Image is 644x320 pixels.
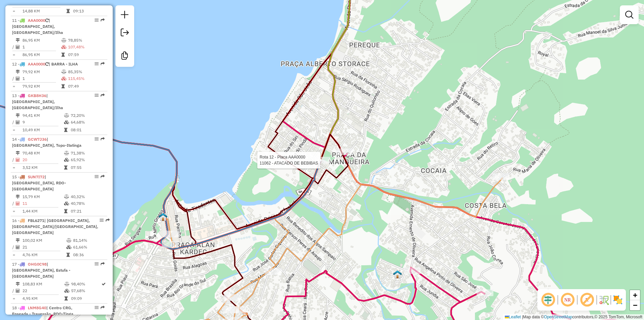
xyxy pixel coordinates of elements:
[64,113,69,118] i: % de utilização do peso
[28,93,46,98] span: GKB8H36
[12,218,98,235] span: 16 -
[64,296,68,301] i: Tempo total em rota
[64,158,69,162] i: % de utilização da cubagem
[12,174,66,191] span: | [GEOGRAPHIC_DATA], RDO-[GEOGRAPHIC_DATA]
[16,195,20,199] i: Distância Total
[12,75,15,82] td: /
[540,292,556,308] span: Ocultar deslocamento
[22,112,64,119] td: 94,41 KM
[159,213,167,221] img: P.A10 ILHA
[22,287,64,294] td: 22
[12,244,15,250] td: /
[633,301,637,309] span: −
[70,164,104,171] td: 07:55
[22,119,64,126] td: 9
[22,150,64,156] td: 70,48 KM
[22,37,61,44] td: 86,95 KM
[106,218,110,222] em: Rota exportada
[12,93,63,110] span: 13 -
[71,295,101,302] td: 09:09
[95,262,99,266] em: Opções
[12,156,15,163] td: /
[12,164,15,171] td: =
[16,45,20,49] i: Total de Atividades
[64,209,67,213] i: Tempo total em rota
[12,295,15,302] td: =
[61,38,66,42] i: % de utilização do peso
[73,8,105,14] td: 09:13
[28,61,45,66] span: AAA0000
[118,26,131,41] a: Exportar sessão
[61,53,65,57] i: Tempo total em rota
[16,282,20,286] i: Distância Total
[16,70,20,74] i: Distância Total
[22,252,66,258] td: 4,76 KM
[70,193,104,200] td: 40,32%
[22,281,64,287] td: 108,83 KM
[544,315,573,319] a: OpenStreetMap
[28,262,47,267] span: OHG0C98
[28,174,45,179] span: SUN7I72
[22,83,61,90] td: 79,92 KM
[505,315,521,319] a: Leaflet
[612,294,623,305] img: Exibir/Ocultar setores
[101,93,105,97] em: Rota exportada
[68,83,105,90] td: 07:49
[12,127,15,133] td: =
[22,208,64,215] td: 1,44 KM
[12,93,63,110] span: | [GEOGRAPHIC_DATA], [GEOGRAPHIC_DATA]/Ilha
[16,113,20,118] i: Distância Total
[12,137,82,148] span: 14 -
[64,195,69,199] i: % de utilização do peso
[70,156,104,163] td: 65,92%
[12,287,15,294] td: /
[16,77,20,81] i: Total de Atividades
[61,84,65,88] i: Tempo total em rota
[73,244,105,250] td: 61,66%
[16,289,20,293] i: Total de Atividades
[70,119,104,126] td: 64,68%
[73,237,105,244] td: 81,14%
[22,75,61,82] td: 1
[12,200,15,207] td: /
[16,151,20,155] i: Distância Total
[16,201,20,205] i: Total de Atividades
[66,9,70,13] i: Tempo total em rota
[73,252,105,258] td: 08:36
[22,44,61,50] td: 1
[118,49,131,64] a: Criar modelo
[12,208,15,215] td: =
[95,62,99,66] em: Opções
[633,291,637,299] span: +
[393,270,402,279] img: JESSE TIAGO DE JESUS
[49,61,78,66] span: | BARRA - ILHA
[16,245,20,249] i: Total de Atividades
[16,158,20,162] i: Total de Atividades
[68,37,105,44] td: 78,85%
[12,174,66,191] span: 15 -
[70,150,104,156] td: 71,38%
[101,18,105,22] em: Rota exportada
[12,137,82,148] span: | [GEOGRAPHIC_DATA], Topo-Itatinga
[22,244,66,250] td: 21
[12,18,63,35] span: | [GEOGRAPHIC_DATA], [GEOGRAPHIC_DATA]/Ilha
[630,290,640,300] a: Zoom in
[623,8,636,21] a: Exibir filtros
[68,75,105,82] td: 115,45%
[61,77,66,81] i: % de utilização da cubagem
[630,300,640,310] a: Zoom out
[22,68,61,75] td: 79,92 KM
[16,238,20,242] i: Distância Total
[559,292,576,308] span: Ocultar NR
[66,253,70,257] i: Tempo total em rota
[101,262,105,266] em: Rota exportada
[70,112,104,119] td: 72,20%
[12,61,78,66] span: 12 -
[28,305,46,310] span: LNM8G40
[22,8,66,14] td: 14,88 KM
[12,51,15,58] td: =
[45,62,49,66] i: Veículo já utilizado nesta sessão
[71,287,101,294] td: 57,68%
[95,306,99,310] em: Opções
[22,237,66,244] td: 100,02 KM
